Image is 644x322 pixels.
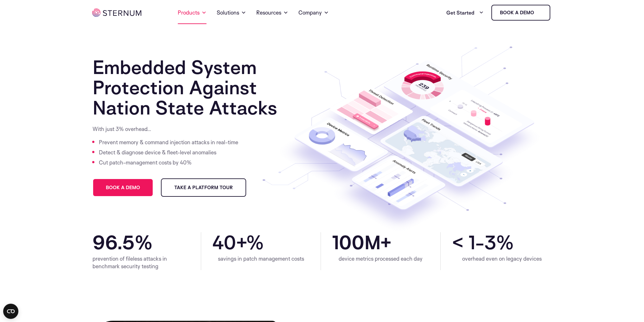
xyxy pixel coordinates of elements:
[3,304,18,319] button: Open CMP widget
[92,232,135,252] span: 96.5
[99,147,240,158] li: Detect & diagnose device & fleet-level anomalies
[92,9,141,17] img: sternum iot
[537,10,542,15] img: sternum iot
[135,232,190,252] span: %
[92,57,309,118] h1: Embedded System Protection Against Nation State Attacks
[174,185,233,190] span: Take a Platform Tour
[364,232,429,252] span: M+
[256,1,288,24] a: Resources
[236,232,309,252] span: +%
[217,1,246,24] a: Solutions
[452,232,484,252] span: < 1-
[446,6,484,19] a: Get Started
[496,232,552,252] span: %
[491,5,550,21] a: Book a demo
[99,158,240,168] li: Cut patch-management costs by 40%
[92,255,190,270] div: prevention of fileless attacks in benchmark security testing
[99,137,240,147] li: Prevent memory & command injection attacks in real-time
[92,178,153,197] a: Book a demo
[92,125,240,133] p: With just 3% overhead…
[212,232,236,252] span: 40
[161,178,246,197] a: Take a Platform Tour
[298,1,329,24] a: Company
[178,1,207,24] a: Products
[484,232,496,252] span: 3
[452,255,552,263] div: overhead even on legacy devices
[332,232,364,252] span: 100
[332,255,429,263] div: device metrics processed each day
[106,185,140,190] span: Book a demo
[212,255,309,263] div: savings in patch management costs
